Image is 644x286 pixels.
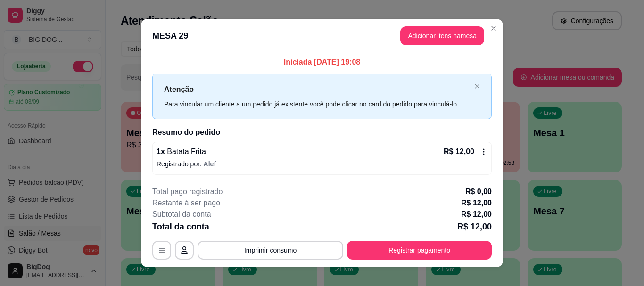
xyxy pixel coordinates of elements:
[157,146,206,157] p: 1 x
[165,147,206,155] span: Batata Frita
[198,241,343,260] button: Imprimir consumo
[461,197,492,209] p: R$ 12,00
[157,159,487,169] p: Registrado por:
[457,220,492,233] p: R$ 12,00
[164,83,471,95] p: Atenção
[204,160,216,168] span: Alef
[444,146,474,157] p: R$ 12,00
[152,127,492,138] h2: Resumo do pedido
[141,19,503,53] header: MESA 29
[152,197,220,209] p: Restante à ser pago
[400,26,484,45] button: Adicionar itens namesa
[347,241,492,260] button: Registrar pagamento
[465,186,492,197] p: R$ 0,00
[164,99,471,109] div: Para vincular um cliente a um pedido já existente você pode clicar no card do pedido para vinculá...
[152,186,223,197] p: Total pago registrado
[152,209,211,220] p: Subtotal da conta
[152,220,209,233] p: Total da conta
[474,83,480,90] button: close
[152,57,492,68] p: Iniciada [DATE] 19:08
[461,209,492,220] p: R$ 12,00
[486,21,501,36] button: Close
